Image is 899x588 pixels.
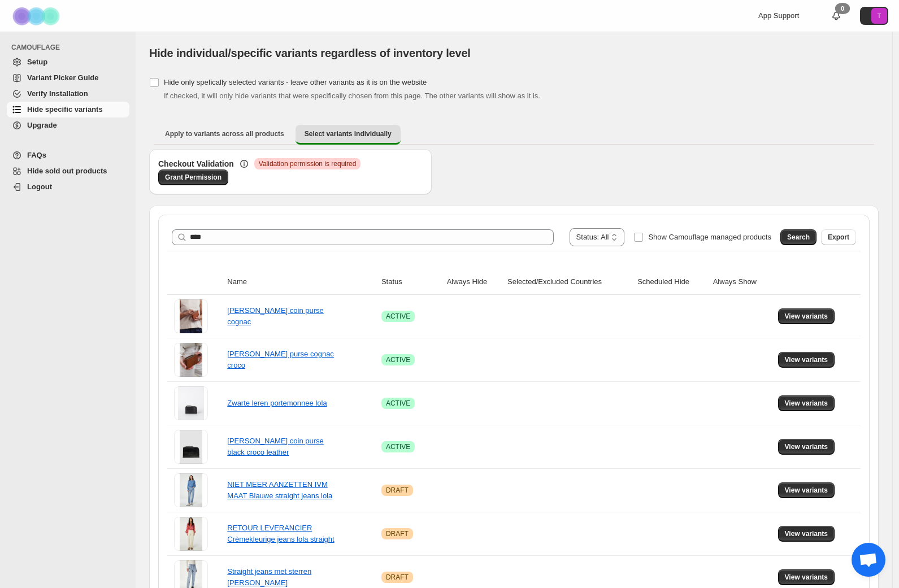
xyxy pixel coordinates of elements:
span: Show Camouflage managed products [648,233,771,241]
a: RETOUR LEVERANCIER Crèmekleurige jeans lola straight [227,524,334,543]
button: View variants [778,308,835,324]
a: Straight jeans met sterren [PERSON_NAME] [227,567,311,587]
span: View variants [785,442,828,451]
span: View variants [785,573,828,582]
a: 0 [831,10,842,21]
div: 0 [835,3,850,14]
span: DRAFT [386,486,409,495]
span: DRAFT [386,529,409,538]
a: Hide sold out products [7,163,129,179]
span: View variants [785,312,828,321]
span: If checked, it will only hide variants that were specifically chosen from this page. The other va... [164,92,540,100]
span: Grant Permission [165,173,222,182]
span: Hide sold out products [27,167,107,175]
a: Logout [7,179,129,195]
button: Select variants individually [296,125,401,145]
span: Hide only spefically selected variants - leave other variants as it is on the website [164,78,427,86]
button: View variants [778,482,835,498]
span: Search [787,233,810,242]
span: View variants [785,486,828,495]
button: View variants [778,526,835,542]
button: View variants [778,569,835,585]
span: App Support [758,11,799,20]
th: Scheduled Hide [634,269,709,295]
span: Validation permission is required [259,159,357,168]
span: CAMOUFLAGE [11,43,130,52]
span: Upgrade [27,121,57,129]
button: Avatar with initials T [860,7,888,25]
span: FAQs [27,151,46,159]
th: Name [224,269,378,295]
span: Hide individual/specific variants regardless of inventory level [149,47,471,59]
a: Zwarte leren portemonnee lola [227,399,327,407]
span: Apply to variants across all products [165,129,284,138]
span: Setup [27,58,47,66]
button: Search [780,229,817,245]
a: [PERSON_NAME] coin purse black croco leather [227,437,324,456]
span: Hide specific variants [27,105,103,114]
th: Selected/Excluded Countries [504,269,634,295]
span: View variants [785,355,828,364]
a: [PERSON_NAME] purse cognac croco [227,350,334,369]
span: View variants [785,399,828,408]
button: View variants [778,439,835,455]
span: DRAFT [386,573,409,582]
a: Hide specific variants [7,102,129,117]
span: Export [828,233,849,242]
h3: Checkout Validation [158,158,234,169]
span: Avatar with initials T [871,8,887,24]
span: Logout [27,182,52,191]
span: Verify Installation [27,89,88,98]
span: ACTIVE [386,399,410,408]
span: View variants [785,529,828,538]
a: Grant Permission [158,169,228,185]
button: View variants [778,352,835,368]
span: ACTIVE [386,355,410,364]
a: FAQs [7,147,129,163]
th: Status [378,269,444,295]
a: Variant Picker Guide [7,70,129,86]
a: NIET MEER AANZETTEN IVM MAAT Blauwe straight jeans lola [227,480,332,500]
button: Export [821,229,856,245]
span: ACTIVE [386,312,410,321]
a: Setup [7,54,129,70]
th: Always Show [710,269,775,295]
span: Variant Picker Guide [27,73,98,82]
button: View variants [778,395,835,411]
div: Open de chat [852,543,885,577]
button: Apply to variants across all products [156,125,293,143]
span: Select variants individually [305,129,392,138]
text: T [878,12,881,19]
span: ACTIVE [386,442,410,451]
img: Camouflage [9,1,66,32]
a: [PERSON_NAME] coin purse cognac [227,306,324,326]
a: Verify Installation [7,86,129,102]
th: Always Hide [444,269,504,295]
a: Upgrade [7,117,129,133]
